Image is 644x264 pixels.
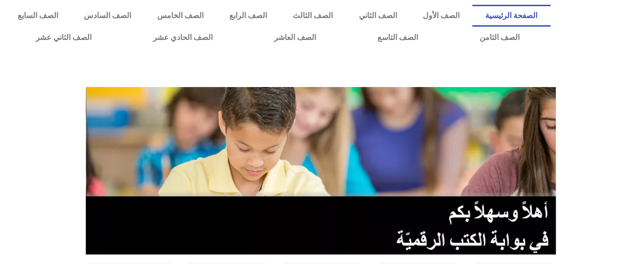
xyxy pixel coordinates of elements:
[346,5,410,27] a: الصف الثاني
[449,27,550,49] a: الصف الثامن
[5,27,122,49] a: الصف الثاني عشر
[122,27,243,49] a: الصف الحادي عشر
[5,5,71,27] a: الصف السابع
[280,5,346,27] a: الصف الثالث
[347,27,449,49] a: الصف التاسع
[144,5,216,27] a: الصف الخامس
[216,5,280,27] a: الصف الرابع
[71,5,144,27] a: الصف السادس
[472,5,550,27] a: الصفحة الرئيسية
[243,27,347,49] a: الصف العاشر
[410,5,472,27] a: الصف الأول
